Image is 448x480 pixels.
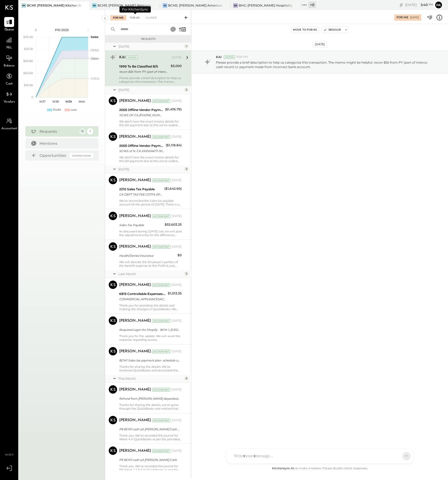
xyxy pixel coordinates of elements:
text: $121.1K [24,47,33,51]
div: Accountant [152,418,170,422]
text: OPEX [91,48,99,52]
div: 5 [184,376,188,381]
div: 2210 Sales Tax Payable [119,187,163,192]
div: [PERSON_NAME] [119,134,151,139]
div: [PERSON_NAME] [119,282,151,288]
div: Accountant [152,99,170,103]
div: ($1,118.84) [166,143,182,148]
div: [DATE] [172,214,182,218]
div: BCM1: [PERSON_NAME] Kitchen Bar Market [27,3,82,8]
div: Profit [53,108,61,112]
div: BB [233,3,238,8]
div: BR [21,3,26,8]
div: KAI [119,55,125,60]
div: [DATE] [172,245,182,249]
text: W38 [52,100,59,103]
button: Pa [434,1,443,9]
span: Cash [6,82,13,86]
div: P8 BCM1 cash o/s [PERSON_NAME] Cash w3 and w4 [119,427,180,432]
div: Thank you. We’ve recorded the journal for Week 4 in QuickBooks as per the provided document, and ... [119,434,182,441]
text: W37 [39,100,45,103]
div: [PERSON_NAME] [119,448,151,454]
div: [DATE] [172,99,182,103]
div: System [127,56,138,59]
span: Accountant [1,126,17,131]
div: copy link [399,2,404,8]
text: $30.3K [24,83,33,87]
div: [DATE] [118,44,183,49]
div: 3 [184,272,188,276]
div: System [224,55,235,59]
div: As discussed during [DATE] call, we will post the adjustment entry for the difference amount once... [119,230,182,237]
text: W40 [78,100,85,103]
div: Requests [108,37,189,41]
div: We will allocate the Employer's portion of the benefit expense to the Profit & Loss account, we h... [119,260,182,267]
div: Health/Dental Insurance [119,253,176,258]
div: Loss [71,108,77,112]
div: ($1,642.90) [164,186,182,191]
div: [PERSON_NAME] [119,318,151,323]
div: 2 [184,88,188,92]
a: Accountant [0,116,18,131]
div: We don't have the exact invoice details for this bill payment due to this we've coded this paymen... [119,120,182,127]
div: [DATE] [172,319,182,323]
div: [DATE] [172,55,182,60]
div: + 0 [308,2,316,8]
div: [DATE] [172,449,182,453]
div: P9 BCM1 cash o/s [PERSON_NAME] Cash [119,457,180,462]
div: We've reconciled the Sales tax payable account till the period of [DATE]. There is a variance of ... [119,199,182,206]
div: Thank you for providing the details and making the changes in QuickBooks. We will utilize the Wee... [119,304,182,311]
div: $5,000 [171,63,182,69]
div: BS [163,3,167,8]
div: Thank you for the update. We will await the response regarding access. [119,334,182,342]
div: [PERSON_NAME] [119,387,151,392]
text: Labor [91,57,99,60]
div: Sales Tax Payable [119,222,163,228]
div: Accountant [152,135,170,139]
div: For Me [110,15,126,20]
text: Occu... [91,56,100,60]
text: W39 [65,100,72,103]
div: [PERSON_NAME] [119,98,151,104]
div: SGWS OF CA [PHONE_NUMBER] FL305-625-4171 [119,113,163,118]
button: Move to for ks [291,27,319,33]
div: [DATE] [172,418,182,422]
text: $90.8K [23,59,33,63]
span: P&L [6,46,12,50]
div: BCM1 Sales tax payment plan- schedule of payments [119,358,180,363]
div: [PERSON_NAME] [119,244,151,249]
div: Accountant [152,319,170,323]
text: 0 [31,95,33,99]
div: [DATE] [172,178,182,182]
div: P10 2025 [40,28,84,32]
text: Sales [91,35,99,39]
span: Vendors [4,100,15,104]
div: Last Month [118,272,183,276]
div: [DATE] [172,388,182,392]
div: 15 [79,128,85,135]
div: Coming Soon [70,153,93,158]
div: BHG: [PERSON_NAME] Hospitality Group, LLC [239,3,293,8]
div: Accountant [152,214,170,218]
div: Required Login for Shopify - BCM-1, [GEOGRAPHIC_DATA]! [119,327,180,332]
div: Refund from [PERSON_NAME] deposited [DATE] [119,396,180,401]
div: BCM3: [PERSON_NAME] Westside Grill [97,3,152,8]
div: 6815 Controllable Expenses:1. Operating Expenses:Repair & Maintenance, Facility [119,291,166,297]
div: Accountant [152,178,170,182]
a: Vendors [0,89,18,104]
div: Requests [39,129,77,134]
div: [DATE] [172,283,182,287]
div: [DATE] [313,41,327,48]
div: Closed [143,15,159,20]
div: Please provide a brief description to help us categorize this transaction. The memo might be help... [119,76,182,83]
div: [DATE] [172,135,182,139]
div: Mentions [39,141,91,146]
div: [PERSON_NAME] [119,178,151,183]
a: Balance [0,53,18,68]
p: Please provide a brief description to help us categorize this transaction. The memo might be help... [216,60,432,69]
div: COMMERCIAL APPLIANCESACRAMENTO CA XXXX1021 [119,297,166,302]
div: Accountant [152,350,170,353]
a: Cash [0,71,18,86]
div: 2005 Offline Vendor Payments [119,143,164,148]
div: recon $5k from PY (part of interco cash recon) cc payment made from incorrect bank account. [119,69,169,74]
